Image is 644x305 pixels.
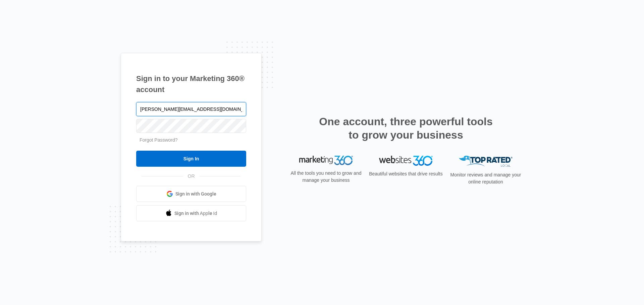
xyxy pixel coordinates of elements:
input: Email [136,102,246,116]
a: Sign in with Google [136,186,246,202]
h2: One account, three powerful tools to grow your business [317,115,495,142]
p: Monitor reviews and manage your online reputation [448,171,523,185]
p: Beautiful websites that drive results [368,170,443,177]
p: All the tools you need to grow and manage your business [288,170,364,184]
img: Top Rated Local [459,156,513,167]
input: Sign In [136,151,246,167]
span: OR [183,173,200,180]
a: Forgot Password? [140,137,178,143]
span: Sign in with Google [175,190,216,198]
img: Websites 360 [379,156,433,165]
h1: Sign in to your Marketing 360® account [136,73,246,95]
img: Marketing 360 [299,156,353,165]
span: Sign in with Apple Id [174,210,217,217]
a: Sign in with Apple Id [136,205,246,221]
